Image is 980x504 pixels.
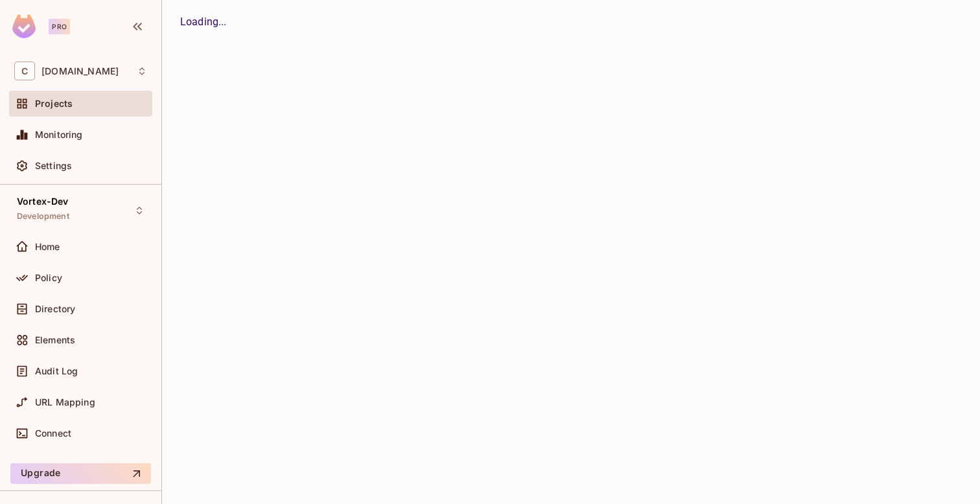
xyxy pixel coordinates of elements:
button: Upgrade [10,463,151,484]
span: URL Mapping [35,397,95,407]
span: Workspace: consoleconnect.com [41,66,119,76]
img: SReyMgAAAABJRU5ErkJggg== [12,14,36,38]
span: Development [17,211,69,222]
span: Monitoring [35,130,83,140]
span: Policy [35,273,62,283]
span: Connect [35,428,71,439]
div: Loading... [180,14,962,30]
span: Directory [35,304,75,314]
span: Audit Log [35,366,78,376]
span: Home [35,242,60,252]
span: Settings [35,161,72,171]
span: Projects [35,98,73,109]
span: Elements [35,335,75,345]
span: Vortex-Dev [17,196,69,207]
span: C [14,62,35,80]
div: Pro [49,19,70,34]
